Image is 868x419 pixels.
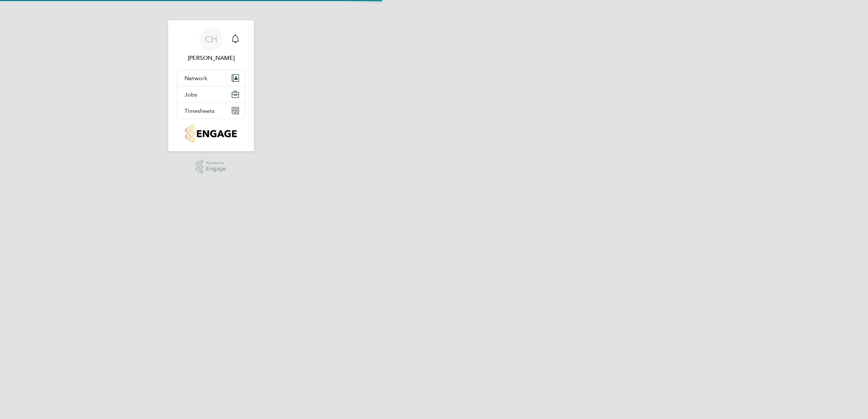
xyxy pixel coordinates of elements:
[177,125,245,143] a: Go to home page
[177,28,245,62] a: CH[PERSON_NAME]
[196,160,227,174] a: Powered byEngage
[177,86,245,102] button: Jobs
[205,34,218,44] span: CH
[184,107,215,114] span: Timesheets
[177,103,245,119] button: Timesheets
[168,20,254,151] nav: Main navigation
[177,54,245,62] span: Charlie Hughes
[184,75,207,82] span: Network
[177,70,245,86] button: Network
[206,160,226,166] span: Powered by
[206,166,226,172] span: Engage
[185,125,236,143] img: countryside-properties-logo-retina.png
[184,91,197,98] span: Jobs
